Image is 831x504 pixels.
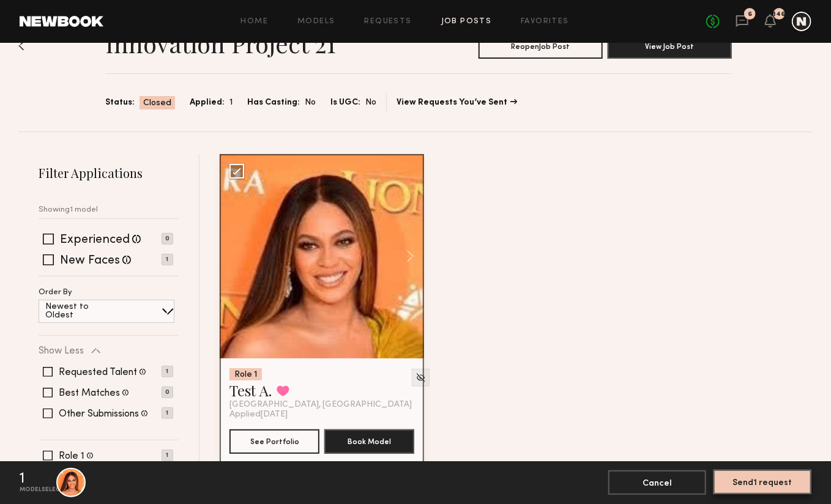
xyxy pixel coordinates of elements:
[39,165,179,181] h2: Filter Applications
[39,346,84,356] p: Show Less
[608,470,706,495] button: Cancel
[324,429,414,454] button: Book Model
[324,435,414,446] a: Book Model
[229,380,272,400] a: Test A.
[162,254,173,265] p: 1
[60,234,130,246] label: Experienced
[162,366,173,377] p: 1
[773,11,786,18] div: 146
[229,368,262,380] div: Role 1
[247,96,300,109] span: Has Casting:
[39,289,72,297] p: Order By
[59,388,120,398] label: Best Matches
[39,206,98,214] p: Showing 1 model
[229,410,414,420] div: Applied [DATE]
[190,96,225,109] span: Applied:
[59,368,137,377] label: Requested Talent
[479,34,603,59] button: ReopenJob Post
[59,451,84,461] label: Role 1
[305,96,316,109] span: No
[365,18,412,26] a: Requests
[241,18,269,26] a: Home
[143,97,171,109] span: Closed
[441,18,492,26] a: Job Posts
[229,400,412,410] span: [GEOGRAPHIC_DATA], [GEOGRAPHIC_DATA]
[59,409,139,419] label: Other Submissions
[521,18,569,26] a: Favorites
[162,407,173,419] p: 1
[748,11,752,18] div: 6
[330,96,360,109] span: Is UGC:
[162,233,173,245] p: 0
[297,18,335,26] a: Models
[105,28,336,59] h1: Innovation Project 21
[229,429,319,454] button: See Portfolio
[162,387,173,398] p: 0
[416,372,426,383] img: Unhide Model
[714,470,811,494] button: Send1 request
[608,34,732,59] button: View Job Post
[229,96,233,109] span: 1
[105,96,135,109] span: Status:
[60,255,120,267] label: New Faces
[45,303,118,320] p: Newest to Oldest
[20,486,72,494] div: model selected
[365,96,376,109] span: No
[397,98,517,107] a: View Requests You’ve Sent
[714,470,811,495] a: Send1 request
[736,14,749,29] a: 6
[162,450,173,461] p: 1
[18,41,24,51] img: Back to previous page
[20,472,24,486] div: 1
